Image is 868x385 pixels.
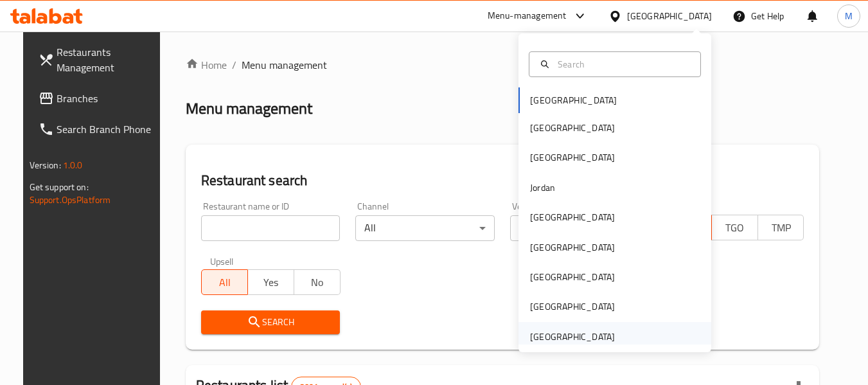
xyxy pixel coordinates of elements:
div: [GEOGRAPHIC_DATA] [530,121,615,135]
nav: breadcrumb [186,57,820,73]
div: [GEOGRAPHIC_DATA] [530,210,615,224]
div: All [355,215,495,241]
button: No [294,269,341,295]
span: TMP [763,219,799,237]
span: All [207,273,243,292]
span: No [299,273,335,292]
span: TGO [717,219,753,237]
span: Search [211,314,330,330]
button: Search [201,310,341,334]
a: Restaurants Management [28,37,168,83]
div: [GEOGRAPHIC_DATA] [530,150,615,165]
span: Search Branch Phone [57,121,158,137]
span: Branches [57,91,158,106]
input: Search [553,57,693,71]
span: Restaurants Management [57,44,158,75]
button: TMP [757,215,804,240]
div: [GEOGRAPHIC_DATA] [530,300,615,314]
span: 1.0.0 [63,157,83,174]
div: [GEOGRAPHIC_DATA] [627,9,712,23]
div: [GEOGRAPHIC_DATA] [530,240,615,255]
span: M [845,9,853,23]
a: Support.OpsPlatform [30,192,111,208]
div: All [510,215,650,241]
span: Menu management [242,57,327,73]
a: Search Branch Phone [28,114,168,145]
label: Upsell [210,256,234,265]
span: Yes [253,273,289,292]
h2: Restaurant search [201,171,804,190]
button: Yes [247,269,294,295]
div: [GEOGRAPHIC_DATA] [530,270,615,284]
a: Home [186,57,227,73]
div: Jordan [530,181,555,195]
button: All [201,269,248,295]
input: Search for restaurant name or ID.. [201,215,341,241]
div: Menu-management [488,8,567,24]
h2: Menu management [186,98,312,119]
div: [GEOGRAPHIC_DATA] [530,330,615,344]
button: TGO [711,215,758,240]
a: Branches [28,83,168,114]
span: Version: [30,157,61,174]
li: / [232,57,236,73]
span: Get support on: [30,179,89,195]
